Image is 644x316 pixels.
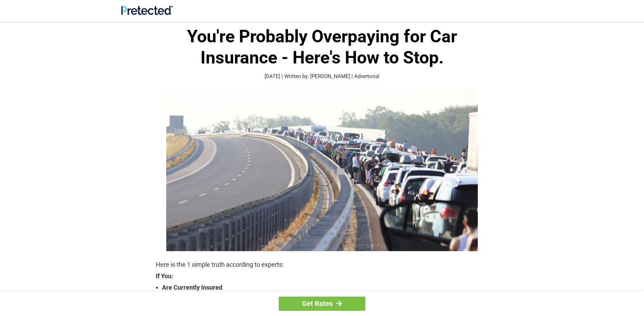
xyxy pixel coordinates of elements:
p: [DATE] | Written by: [PERSON_NAME] | Advertorial [156,72,488,80]
a: Site Logo [121,10,173,16]
strong: Are Currently Insured [162,283,488,292]
p: Here is the 1 simple truth according to experts: [156,260,488,270]
strong: If You: [156,273,488,279]
img: Site Logo [121,6,173,15]
a: Get Rates [279,297,365,311]
h1: You're Probably Overpaying for Car Insurance - Here's How to Stop. [156,26,488,68]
